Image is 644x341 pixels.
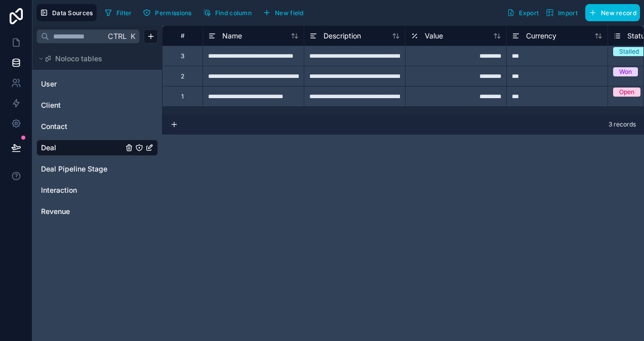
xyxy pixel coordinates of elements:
[41,206,123,217] a: Revenue
[503,4,542,21] button: Export
[170,32,195,39] div: #
[36,118,158,135] div: Contact
[585,4,640,21] button: New record
[155,9,191,17] span: Permissions
[36,52,152,66] button: Noloco tables
[41,100,61,110] span: Client
[41,143,123,153] a: Deal
[558,9,578,17] span: Import
[52,9,93,17] span: Data Sources
[41,164,107,174] span: Deal Pipeline Stage
[41,79,123,89] a: User
[41,185,77,195] span: Interaction
[36,97,158,113] div: Client
[41,164,123,174] a: Deal Pipeline Stage
[619,47,639,56] div: Stalled
[41,79,57,89] span: User
[526,31,556,41] span: Currency
[181,93,184,101] div: 1
[36,161,158,177] div: Deal Pipeline Stage
[36,4,97,21] button: Data Sources
[36,182,158,198] div: Interaction
[619,67,632,76] div: Won
[181,72,184,80] div: 2
[519,9,539,17] span: Export
[36,140,158,156] div: Deal
[199,5,255,20] button: Find column
[41,121,123,132] a: Contact
[116,9,132,17] span: Filter
[215,9,252,17] span: Find column
[609,120,636,129] span: 3 records
[41,185,123,195] a: Interaction
[324,31,361,41] span: Description
[36,203,158,220] div: Revenue
[107,30,128,42] span: Ctrl
[139,5,195,20] button: Permissions
[222,31,242,41] span: Name
[41,121,67,132] span: Contact
[425,31,443,41] span: Value
[259,5,307,20] button: New field
[36,76,158,92] div: User
[581,4,640,21] a: New record
[41,100,123,110] a: Client
[139,5,199,20] a: Permissions
[619,88,634,97] div: Open
[55,54,102,64] span: Noloco tables
[601,9,636,17] span: New record
[542,4,581,21] button: Import
[41,206,70,217] span: Revenue
[275,9,304,17] span: New field
[129,33,136,40] span: K
[101,5,136,20] button: Filter
[41,143,56,153] span: Deal
[181,52,184,60] div: 3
